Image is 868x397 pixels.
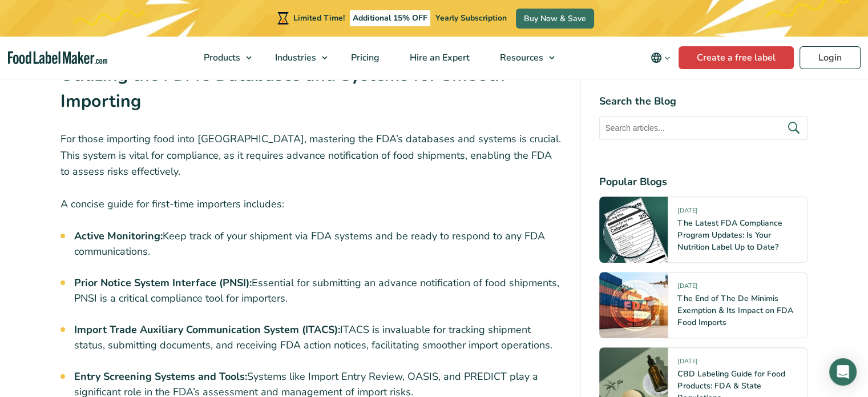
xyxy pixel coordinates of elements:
[74,322,563,353] li: ITACS is invaluable for tracking shipment status, submitting documents, and receiving FDA action ...
[348,51,381,64] span: Pricing
[8,51,107,65] a: Food Label Maker homepage
[485,37,560,79] a: Resources
[74,370,247,383] strong: Entry Screening Systems and Tools:
[350,10,430,26] span: Additional 15% OFF
[643,46,679,69] button: Change language
[395,37,482,79] a: Hire an Expert
[435,13,507,23] span: Yearly Subscription
[599,174,808,190] h4: Popular Blogs
[829,358,857,386] div: Open Intercom Messenger
[599,116,808,140] input: Search articles...
[260,37,333,79] a: Industries
[189,37,257,79] a: Products
[60,63,505,113] strong: Utilizing the FDA’s Databases and Systems for Smooth Importing
[679,46,794,69] a: Create a free label
[336,37,392,79] a: Pricing
[74,275,563,306] li: Essential for submitting an advance notification of food shipments, PNSI is a critical compliance...
[496,51,544,64] span: Resources
[406,51,471,64] span: Hire an Expert
[74,228,563,259] li: Keep track of your shipment via FDA systems and be ready to respond to any FDA communications.
[677,282,697,295] span: [DATE]
[60,196,563,212] p: A concise guide for first-time importers includes:
[74,276,252,290] strong: Prior Notice System Interface (PNSI):
[293,13,345,23] span: Limited Time!
[516,9,594,29] a: Buy Now & Save
[74,229,163,243] strong: Active Monitoring:
[677,357,697,370] span: [DATE]
[800,46,861,69] a: Login
[60,131,563,180] p: For those importing food into [GEOGRAPHIC_DATA], mastering the FDA’s databases and systems is cru...
[599,94,808,109] h4: Search the Blog
[200,51,241,64] span: Products
[272,51,317,64] span: Industries
[677,218,782,252] a: The Latest FDA Compliance Program Updates: Is Your Nutrition Label Up to Date?
[677,293,793,328] a: The End of The De Minimis Exemption & Its Impact on FDA Food Imports
[74,323,340,336] strong: Import Trade Auxiliary Communication System (ITACS):
[677,206,697,219] span: [DATE]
